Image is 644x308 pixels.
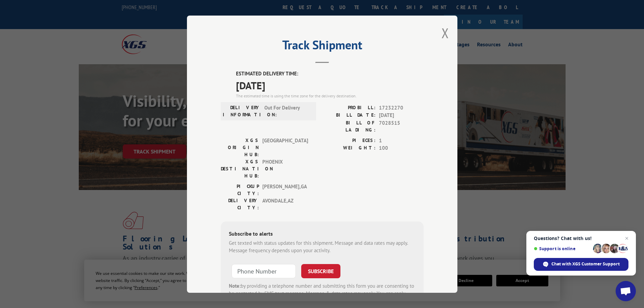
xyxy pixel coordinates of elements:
label: PROBILL: [322,104,376,112]
label: XGS DESTINATION HUB: [221,158,259,179]
div: Open chat [616,281,636,301]
label: BILL OF LADING: [322,119,376,133]
label: BILL DATE: [322,112,376,119]
label: DELIVERY INFORMATION: [223,104,261,118]
span: 100 [379,144,424,152]
label: ESTIMATED DELIVERY TIME: [236,70,424,78]
label: PIECES: [322,137,376,144]
label: WEIGHT: [322,144,376,152]
strong: Note: [229,282,241,289]
span: Support is online [534,246,591,251]
span: 1 [379,137,424,144]
label: XGS ORIGIN HUB: [221,137,259,158]
span: Close chat [623,234,631,242]
span: 7028515 [379,119,424,133]
span: [GEOGRAPHIC_DATA] [262,137,308,158]
div: Subscribe to alerts [229,229,415,239]
button: Close modal [442,24,449,42]
span: [PERSON_NAME] , GA [262,183,308,197]
span: Out For Delivery [264,104,310,118]
span: Questions? Chat with us! [534,236,628,241]
span: [DATE] [236,77,424,93]
label: PICKUP CITY: [221,183,259,197]
div: Chat with XGS Customer Support [534,258,628,271]
span: 17232270 [379,104,424,112]
div: by providing a telephone number and submitting this form you are consenting to be contacted by SM... [229,282,415,305]
span: Chat with XGS Customer Support [551,261,620,267]
h2: Track Shipment [221,40,424,53]
div: Get texted with status updates for this shipment. Message and data rates may apply. Message frequ... [229,239,415,254]
input: Phone Number [232,264,296,278]
span: AVONDALE , AZ [262,197,308,211]
button: SUBSCRIBE [301,264,340,278]
label: DELIVERY CITY: [221,197,259,211]
span: [DATE] [379,112,424,119]
div: The estimated time is using the time zone for the delivery destination. [236,93,424,99]
span: PHOENIX [262,158,308,179]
